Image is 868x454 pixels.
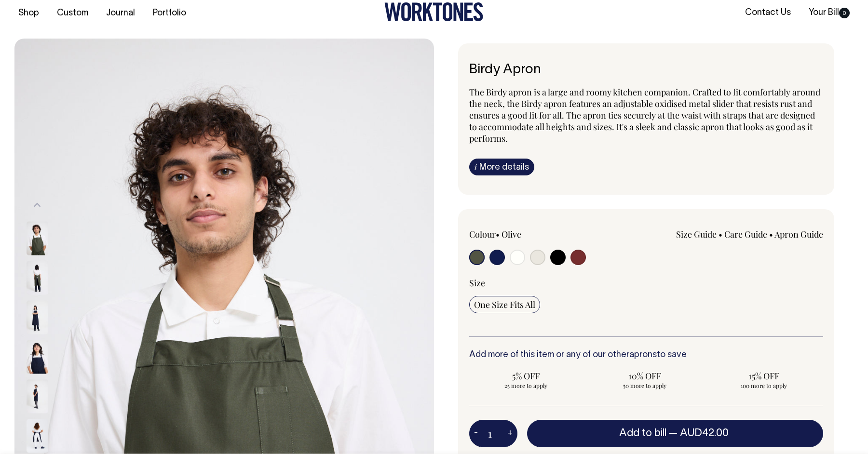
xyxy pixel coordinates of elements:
[469,367,583,392] input: 5% OFF 25 more to apply
[469,350,823,360] h6: Add more of this item or any of our other to save
[149,5,190,21] a: Portfolio
[712,382,815,389] span: 100 more to apply
[469,86,820,144] span: The Birdy apron is a large and roomy kitchen companion. Crafted to fit comfortably around the nec...
[588,367,702,392] input: 10% OFF 50 more to apply
[102,5,139,21] a: Journal
[27,340,48,374] img: dark-navy
[741,5,795,21] a: Contact Us
[474,299,535,310] span: One Size Fits All
[719,228,722,240] span: •
[774,228,823,240] a: Apron Guide
[707,367,820,392] input: 15% OFF 100 more to apply
[629,351,657,359] a: aprons
[669,428,731,438] span: —
[769,228,773,240] span: •
[805,5,854,21] a: Your Bill0
[680,428,729,438] span: AUD42.00
[527,420,823,447] button: Add to bill —AUD42.00
[593,370,697,382] span: 10% OFF
[27,261,48,295] img: olive
[496,228,500,240] span: •
[27,419,48,453] img: dark-navy
[469,296,540,313] input: One Size Fits All
[27,301,48,334] img: dark-navy
[676,228,717,240] a: Size Guide
[14,5,43,21] a: Shop
[27,380,48,414] img: dark-navy
[712,370,815,382] span: 15% OFF
[469,424,483,443] button: -
[474,382,578,389] span: 25 more to apply
[27,222,48,255] img: olive
[469,277,823,289] div: Size
[30,194,44,216] button: Previous
[474,370,578,382] span: 5% OFF
[502,424,517,443] button: +
[469,228,611,240] div: Colour
[469,63,823,78] h1: Birdy Apron
[53,5,92,21] a: Custom
[469,159,534,175] a: iMore details
[475,161,477,172] span: i
[724,228,767,240] a: Care Guide
[593,382,697,389] span: 50 more to apply
[502,228,521,240] label: Olive
[619,428,666,438] span: Add to bill
[839,8,850,18] span: 0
